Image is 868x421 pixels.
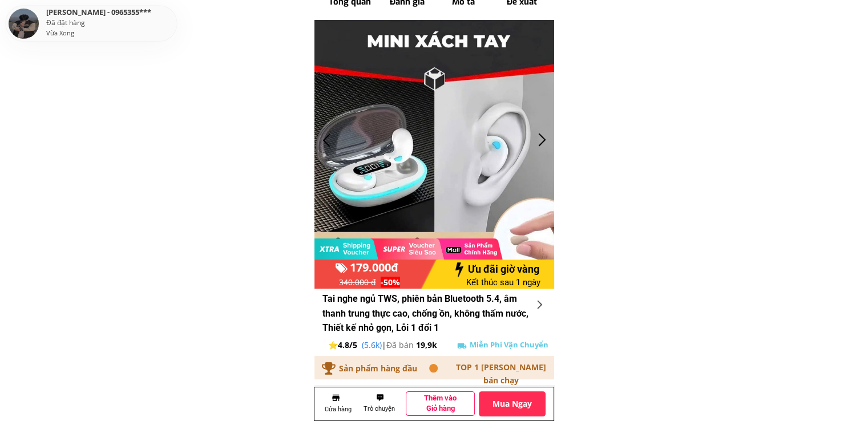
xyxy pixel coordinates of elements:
[322,292,532,335] div: Tai nghe ngủ TWS, phiên bản Bluetooth 5.4, âm thanh trung thực cao, chống ồn, không thấm nước, Th...
[457,261,550,278] div: Ưu đãi giờ vàng
[468,339,550,351] div: Miễn Phí Vận Chuyển
[334,362,422,375] div: Sản phẩm hàng đầu
[322,404,354,415] h1: Cửa hàng
[318,339,450,351] div: |
[479,391,546,416] p: Mua Ngay
[334,276,381,289] div: 340.000 đ
[386,339,414,350] span: Đã bán
[416,339,437,350] span: 19,9k
[449,361,554,387] div: TOP 1 [PERSON_NAME] bán chạy
[362,339,382,350] span: (5.6k)
[413,393,467,414] h1: Thêm vào Giỏ hàng
[328,339,338,350] span: ⭐
[338,339,357,350] span: 4.8/5
[461,276,546,289] div: Kết thúc sau 1 ngày
[381,277,400,288] span: -50%
[361,404,398,414] h1: Trò chuyện
[340,258,408,277] div: 179.000đ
